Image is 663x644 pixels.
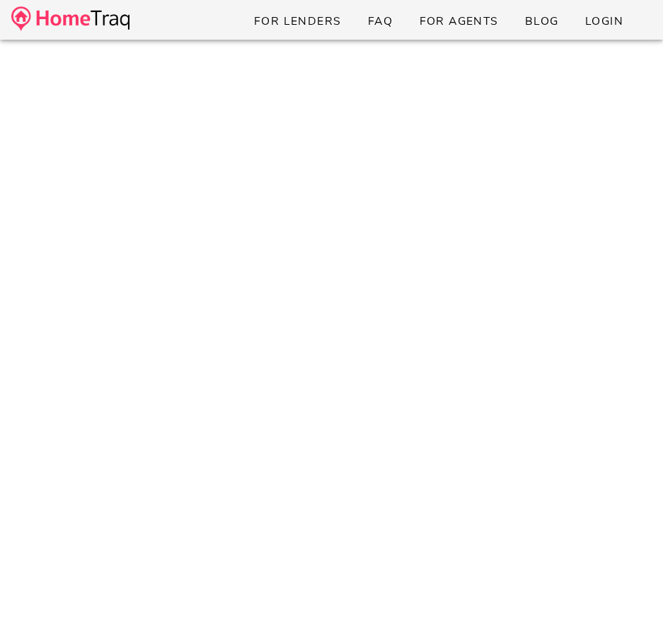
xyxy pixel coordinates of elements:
[407,9,509,34] a: For Agents
[11,6,129,31] img: desktop-logo.34a1112.png
[584,13,623,29] span: Login
[592,576,663,644] iframe: Chat Widget
[242,9,353,34] a: For Lenders
[573,9,635,34] a: Login
[253,13,342,29] span: For Lenders
[524,13,559,29] span: Blog
[418,13,498,29] span: For Agents
[356,9,405,34] a: FAQ
[367,13,393,29] span: FAQ
[513,9,570,34] a: Blog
